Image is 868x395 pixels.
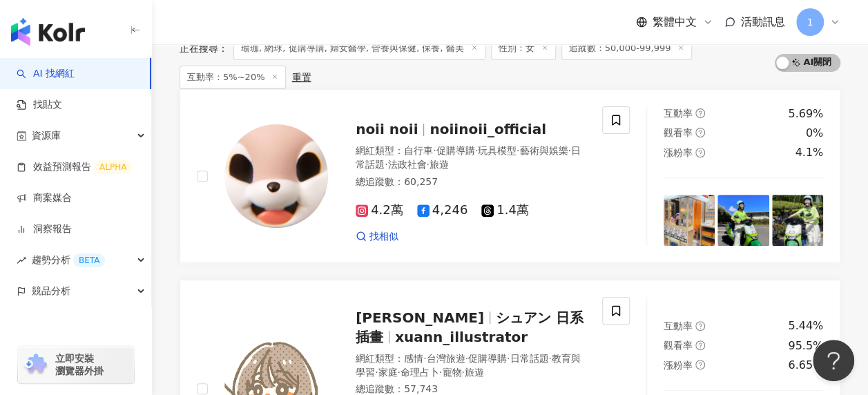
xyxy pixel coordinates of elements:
[788,106,823,122] div: 5.69%
[510,353,548,364] span: 日常話題
[695,148,705,157] span: question-circle
[664,340,693,351] span: 觀看率
[433,145,436,156] span: ·
[32,244,105,276] span: 趨勢分析
[461,367,464,378] span: ·
[436,145,474,156] span: 促購導購
[426,353,465,364] span: 台灣旅遊
[430,159,449,170] span: 旅遊
[813,340,854,381] iframe: Help Scout Beacon - Open
[788,318,823,334] div: 5.44%
[695,340,705,350] span: question-circle
[18,346,134,383] a: chrome extension立即安裝 瀏覽器外掛
[356,144,586,171] div: 網紅類型 ：
[695,360,705,369] span: question-circle
[375,367,378,378] span: ·
[233,37,485,60] span: 瑜珈, 網球, 促購導購, 婦女醫學, 營養與保健, 保養, 醫美
[788,338,823,354] div: 95.5%
[385,159,387,170] span: ·
[664,320,693,331] span: 互動率
[664,108,693,119] span: 互動率
[356,230,398,244] a: 找相似
[806,126,823,141] div: 0%
[664,147,693,158] span: 漲粉率
[387,159,426,170] span: 法政社會
[474,145,477,156] span: ·
[653,15,697,30] span: 繁體中文
[741,15,785,28] span: 活動訊息
[426,159,429,170] span: ·
[356,353,581,378] span: 教育與學習
[356,309,484,326] span: [PERSON_NAME]
[664,360,693,371] span: 漲粉率
[507,353,510,364] span: ·
[442,367,461,378] span: 寵物
[356,309,584,345] span: シュアン 日系插畫
[11,18,85,46] img: logo
[55,352,104,377] span: 立即安裝 瀏覽器外掛
[717,195,769,246] img: post-image
[664,195,715,246] img: post-image
[478,145,517,156] span: 玩具模型
[356,121,418,137] span: noii noii
[430,121,546,137] span: noiinoii_official
[795,145,823,160] div: 4.1%
[695,108,705,118] span: question-circle
[519,145,568,156] span: 藝術與娛樂
[404,353,423,364] span: 感情
[17,222,72,236] a: 洞察報告
[17,160,132,174] a: 效益預測報告ALPHA
[22,354,49,376] img: chrome extension
[465,367,484,378] span: 旅遊
[548,353,551,364] span: ·
[17,191,72,205] a: 商案媒合
[481,203,529,218] span: 1.4萬
[32,276,70,307] span: 競品分析
[180,66,286,89] span: 互動率：5%~20%
[356,352,586,379] div: 網紅類型 ：
[788,358,823,373] div: 6.65%
[568,145,570,156] span: ·
[397,367,400,378] span: ·
[772,195,823,246] img: post-image
[439,367,442,378] span: ·
[423,353,426,364] span: ·
[17,256,26,265] span: rise
[73,253,105,267] div: BETA
[404,145,433,156] span: 自行車
[395,329,528,345] span: xuann_illustrator
[465,353,467,364] span: ·
[291,72,311,83] div: 重置
[356,175,586,189] div: 總追蹤數 ： 60,257
[180,43,228,54] span: 正在搜尋 ：
[517,145,519,156] span: ·
[224,124,328,228] img: KOL Avatar
[417,203,468,218] span: 4,246
[807,15,813,30] span: 1
[356,203,403,218] span: 4.2萬
[378,367,397,378] span: 家庭
[369,230,398,244] span: 找相似
[17,98,62,112] a: 找貼文
[401,367,439,378] span: 命理占卜
[180,89,840,264] a: KOL Avatarnoii noiinoiinoii_official網紅類型：自行車·促購導購·玩具模型·藝術與娛樂·日常話題·法政社會·旅遊總追蹤數：60,2574.2萬4,2461.4萬...
[468,353,507,364] span: 促購導購
[664,127,693,138] span: 觀看率
[561,37,693,60] span: 追蹤數：50,000-99,999
[17,67,75,81] a: searchAI 找網紅
[695,128,705,137] span: question-circle
[491,37,556,60] span: 性別：女
[32,120,61,151] span: 資源庫
[695,321,705,331] span: question-circle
